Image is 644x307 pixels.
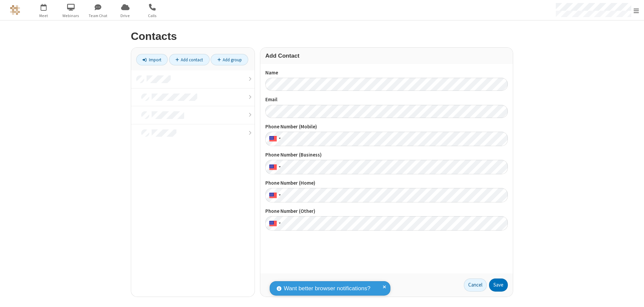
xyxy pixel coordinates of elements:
div: United States: + 1 [265,160,283,174]
span: Drive [113,13,138,19]
button: Save [489,279,508,292]
div: United States: + 1 [265,216,283,231]
label: Email [265,96,508,104]
iframe: Chat [627,290,639,302]
span: Meet [31,13,56,19]
h3: Add Contact [265,53,508,59]
a: Add contact [169,54,210,65]
label: Phone Number (Home) [265,179,508,187]
a: Add group [211,54,248,65]
div: United States: + 1 [265,132,283,146]
span: Calls [140,13,165,19]
a: Cancel [464,279,487,292]
img: QA Selenium DO NOT DELETE OR CHANGE [10,5,20,15]
div: United States: + 1 [265,188,283,202]
label: Name [265,69,508,77]
label: Phone Number (Mobile) [265,123,508,131]
span: Team Chat [86,13,111,19]
label: Phone Number (Business) [265,151,508,159]
h2: Contacts [131,30,513,42]
span: Webinars [58,13,84,19]
label: Phone Number (Other) [265,207,508,215]
span: Want better browser notifications? [284,284,370,293]
a: Import [136,54,168,65]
